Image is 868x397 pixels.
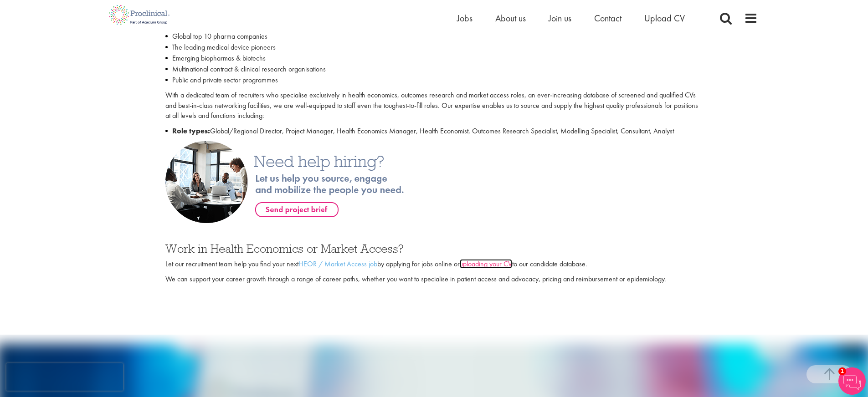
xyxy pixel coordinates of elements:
li: Global top 10 pharma companies [165,31,702,42]
a: Contact [594,12,621,24]
p: Let our recruitment team help you find your next by applying for jobs online or to our candidate ... [165,259,702,270]
a: Jobs [457,12,473,24]
a: Join us [549,12,571,24]
p: We can support your career growth through a range of career paths, whether you want to specialise... [165,274,702,285]
a: About us [495,12,526,24]
a: Upload CV [644,12,685,24]
a: uploading your CV [460,259,512,269]
a: HEOR / Market Access job [298,259,377,269]
li: Emerging biopharmas & biotechs [165,53,702,64]
span: 1 [838,367,846,375]
img: Chatbot [838,367,866,395]
li: Public and private sector programmes [165,75,702,86]
p: With a dedicated team of recruiters who specialise exclusively in health economics, outcomes rese... [165,90,702,122]
li: Global/Regional Director, Project Manager, Health Economics Manager, Health Economist, Outcomes R... [165,126,702,137]
h3: Work in Health Economics or Market Access? [165,243,702,254]
li: Multinational contract & clinical research organisations [165,64,702,75]
iframe: reCAPTCHA [6,363,123,391]
strong: Role types: [172,126,210,136]
li: The leading medical device pioneers [165,42,702,53]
